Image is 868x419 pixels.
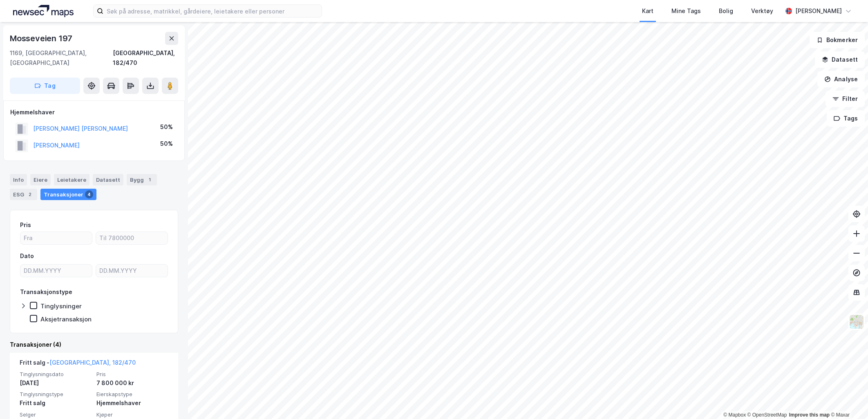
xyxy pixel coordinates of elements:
[789,412,830,418] a: Improve this map
[827,110,865,127] button: Tags
[817,71,865,87] button: Analyse
[30,174,51,185] div: Eiere
[20,265,92,277] input: DD.MM.YYYY
[20,358,136,371] div: Fritt salg -
[20,371,92,378] span: Tinglysningsdato
[96,378,168,388] div: 7 800 000 kr
[10,340,178,350] div: Transaksjoner (4)
[10,78,80,94] button: Tag
[96,398,168,408] div: Hjemmelshaver
[96,265,168,277] input: DD.MM.YYYY
[96,411,168,418] span: Kjøper
[10,48,113,68] div: 1169, [GEOGRAPHIC_DATA], [GEOGRAPHIC_DATA]
[145,176,154,184] div: 1
[49,359,136,366] a: [GEOGRAPHIC_DATA], 182/470
[20,287,72,297] div: Transaksjonstype
[20,251,34,261] div: Dato
[160,122,173,132] div: 50%
[810,32,865,48] button: Bokmerker
[671,6,701,16] div: Mine Tags
[815,51,865,68] button: Datasett
[113,48,178,68] div: [GEOGRAPHIC_DATA], 182/470
[747,412,787,418] a: OpenStreetMap
[40,302,82,310] div: Tinglysninger
[10,174,27,185] div: Info
[20,378,92,388] div: [DATE]
[827,380,868,419] iframe: Chat Widget
[719,6,733,16] div: Bolig
[40,315,92,323] div: Aksjetransaksjon
[20,220,31,230] div: Pris
[13,5,74,17] img: logo.a4113a55bc3d86da70a041830d287a7e.svg
[160,139,173,149] div: 50%
[93,174,123,185] div: Datasett
[20,391,92,398] span: Tinglysningstype
[96,371,168,378] span: Pris
[825,91,865,107] button: Filter
[127,174,157,185] div: Bygg
[10,189,37,200] div: ESG
[96,391,168,398] span: Eierskapstype
[10,32,74,45] div: Mosseveien 197
[103,5,322,17] input: Søk på adresse, matrikkel, gårdeiere, leietakere eller personer
[54,174,89,185] div: Leietakere
[723,412,746,418] a: Mapbox
[96,232,168,244] input: Til 7800000
[40,189,96,200] div: Transaksjoner
[20,232,92,244] input: Fra
[642,6,653,16] div: Kart
[85,190,93,198] div: 4
[26,190,34,198] div: 2
[751,6,773,16] div: Verktøy
[20,398,92,408] div: Fritt salg
[849,314,864,330] img: Z
[10,107,178,117] div: Hjemmelshaver
[795,6,842,16] div: [PERSON_NAME]
[20,411,92,418] span: Selger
